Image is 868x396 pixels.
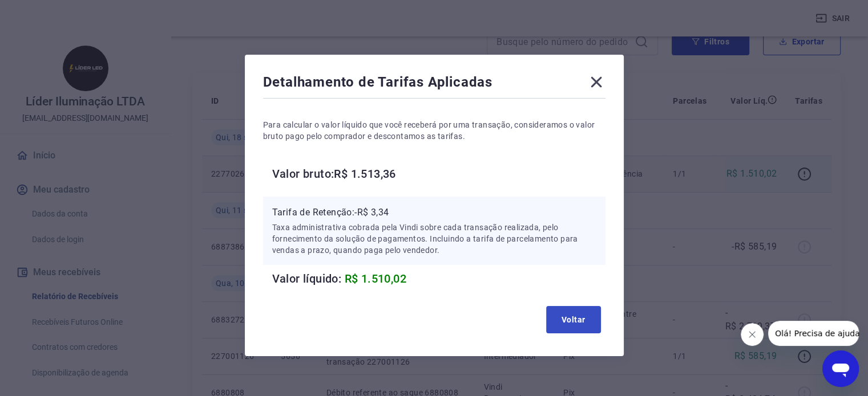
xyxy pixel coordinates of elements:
[272,270,605,288] h6: Valor líquido:
[7,8,96,17] span: Olá! Precisa de ajuda?
[345,272,406,285] span: R$ 1.510,02
[768,321,859,346] iframe: Mensagem da empresa
[546,306,601,333] button: Voltar
[263,119,605,142] p: Para calcular o valor líquido que você receberá por uma transação, consideramos o valor bruto pag...
[272,206,596,219] p: Tarifa de Retenção: -R$ 3,34
[263,73,605,96] div: Detalhamento de Tarifas Aplicadas
[822,350,859,387] iframe: Botão para abrir a janela de mensagens
[741,323,764,346] iframe: Fechar mensagem
[272,222,596,256] p: Taxa administrativa cobrada pela Vindi sobre cada transação realizada, pelo fornecimento da soluç...
[272,165,605,183] h6: Valor bruto: R$ 1.513,36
